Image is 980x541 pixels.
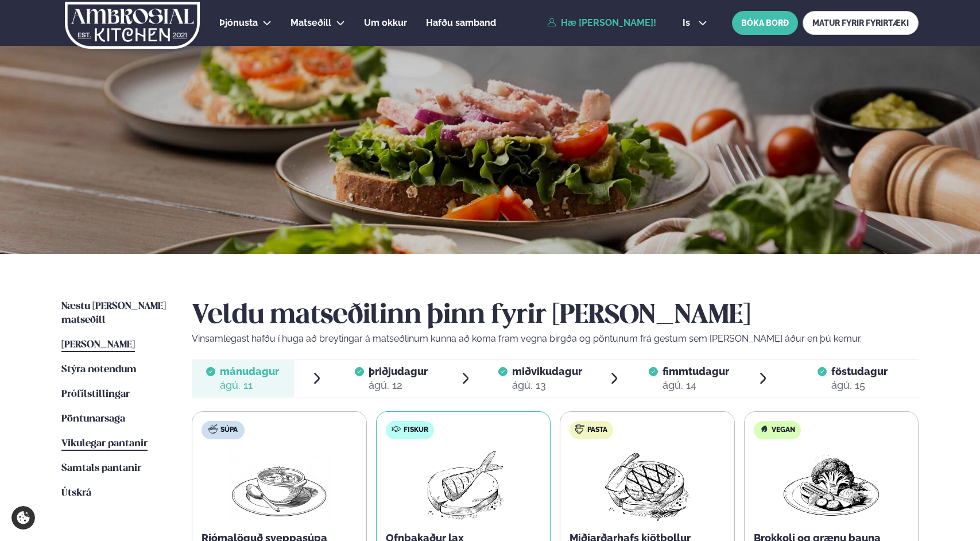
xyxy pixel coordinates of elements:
span: Næstu [PERSON_NAME] matseðill [61,302,166,325]
img: fish.svg [392,424,401,434]
div: ágú. 13 [512,378,582,392]
span: is [683,18,694,28]
a: Cookie settings [11,506,35,530]
a: Þjónusta [219,16,258,30]
a: Vikulegar pantanir [61,437,148,451]
img: Soup.png [228,449,330,522]
a: Útskrá [61,486,91,500]
span: fimmtudagur [663,365,729,377]
button: is [673,18,716,28]
a: Hafðu samband [426,16,496,30]
span: Hafðu samband [426,17,496,28]
span: Fiskur [404,426,428,435]
img: Fish.png [412,449,514,522]
span: Prófílstillingar [61,389,130,399]
button: BÓKA BORÐ [732,11,798,35]
a: Matseðill [290,16,331,30]
h2: Veldu matseðilinn þinn fyrir [PERSON_NAME] [192,300,919,332]
span: þriðjudagur [369,365,428,377]
span: föstudagur [831,365,888,377]
a: Næstu [PERSON_NAME] matseðill [61,300,169,327]
a: MATUR FYRIR FYRIRTÆKI [803,11,919,35]
span: Pöntunarsaga [61,414,125,424]
span: Þjónusta [219,17,258,28]
span: [PERSON_NAME] [61,340,135,350]
span: Útskrá [61,488,91,498]
img: Vegan.svg [760,424,769,434]
span: Stýra notendum [61,365,137,374]
span: Vegan [772,426,795,435]
span: Súpa [220,426,238,435]
img: pasta.svg [575,424,584,434]
span: Samtals pantanir [61,463,141,473]
img: logo [64,2,201,49]
p: Vinsamlegast hafðu í huga að breytingar á matseðlinum kunna að koma fram vegna birgða og pöntunum... [192,332,919,346]
div: ágú. 14 [663,378,729,392]
span: Matseðill [290,17,331,28]
a: Um okkur [364,16,407,30]
div: ágú. 15 [831,378,888,392]
a: Stýra notendum [61,363,137,377]
img: Beef-Meat.png [596,449,698,522]
div: ágú. 11 [220,378,279,392]
a: Pöntunarsaga [61,412,125,426]
a: Samtals pantanir [61,462,141,476]
span: Pasta [587,426,607,435]
span: miðvikudagur [512,365,582,377]
span: mánudagur [220,365,279,377]
a: [PERSON_NAME] [61,338,135,352]
span: Vikulegar pantanir [61,439,148,449]
a: Prófílstillingar [61,388,130,401]
img: soup.svg [208,424,218,434]
span: Um okkur [364,17,407,28]
img: Vegan.png [781,449,882,522]
a: Hæ [PERSON_NAME]! [547,18,656,28]
div: ágú. 12 [369,378,428,392]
